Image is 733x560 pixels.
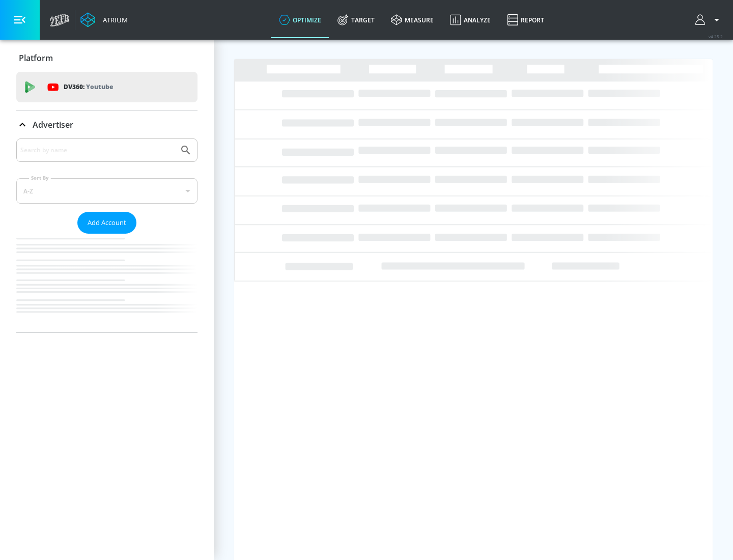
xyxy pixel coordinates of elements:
[499,2,552,38] a: Report
[16,110,198,139] div: Advertiser
[329,2,383,38] a: Target
[77,212,136,234] button: Add Account
[20,144,175,157] input: Search by name
[99,15,128,24] div: Atrium
[16,72,198,102] div: DV360: Youtube
[86,81,113,92] p: Youtube
[29,175,51,181] label: Sort By
[16,178,198,204] div: A-Z
[64,81,113,93] p: DV360:
[271,2,329,38] a: optimize
[19,52,53,64] p: Platform
[16,234,198,332] nav: list of Advertiser
[33,119,73,130] p: Advertiser
[16,44,198,72] div: Platform
[16,138,198,332] div: Advertiser
[442,2,499,38] a: Analyze
[709,34,723,39] span: v 4.25.2
[80,12,128,27] a: Atrium
[88,217,126,229] span: Add Account
[383,2,442,38] a: measure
